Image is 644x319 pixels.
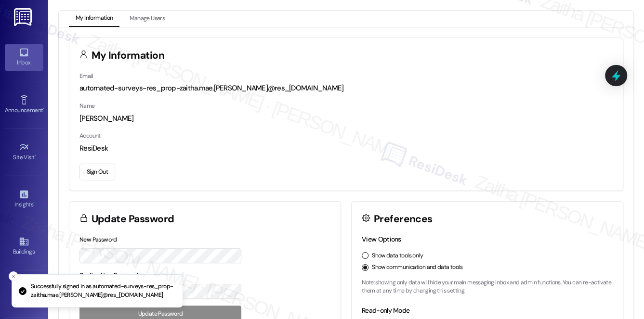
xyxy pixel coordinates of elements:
[372,263,462,272] label: Show communication and data tools
[372,252,423,260] label: Show data tools only
[5,139,43,165] a: Site Visit •
[79,72,93,80] label: Email
[43,105,44,112] span: •
[79,132,101,140] label: Account
[35,153,36,159] span: •
[33,200,35,206] span: •
[79,102,95,110] label: Name
[79,164,115,180] button: Sign Out
[79,143,613,153] div: ResiDesk
[5,186,43,212] a: Insights •
[5,44,43,70] a: Inbox
[5,233,43,259] a: Buildings
[362,235,401,243] label: View Options
[79,83,613,93] div: automated-surveys-res_prop-zaitha.mae.[PERSON_NAME]@res_[DOMAIN_NAME]
[79,114,613,124] div: [PERSON_NAME]
[92,214,174,224] h3: Update Password
[362,279,613,295] p: Note: showing only data will hide your main messaging inbox and admin functions. You can re-activ...
[9,271,18,281] button: Close toast
[31,282,175,299] p: Successfully signed in as automated-surveys-res_prop-zaitha.mae.[PERSON_NAME]@res_[DOMAIN_NAME]
[14,8,34,26] img: ResiDesk Logo
[374,214,433,224] h3: Preferences
[79,236,117,243] label: New Password
[69,11,119,27] button: My Information
[123,11,171,27] button: Manage Users
[92,51,165,61] h3: My Information
[5,281,43,307] a: Leads
[362,306,409,315] label: Read-only Mode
